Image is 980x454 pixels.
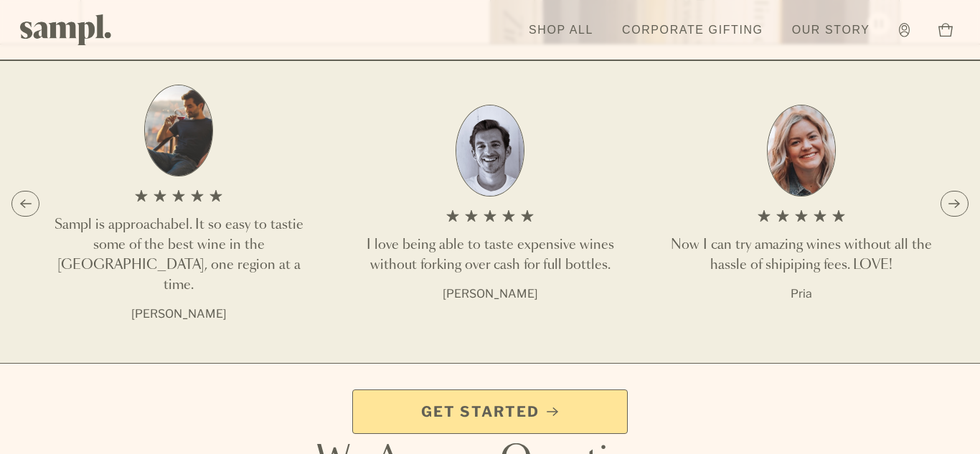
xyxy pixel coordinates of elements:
li: 2 / 3 [357,85,623,323]
h3: Sampl is approachabel. It so easy to tastie some of the best wine in the [GEOGRAPHIC_DATA], one r... [46,215,311,295]
p: [PERSON_NAME] [46,306,311,323]
li: 3 / 3 [669,85,934,323]
span: Get Started [421,402,540,422]
a: Shop All [522,14,600,46]
p: [PERSON_NAME] [357,285,623,303]
a: Corporate Gifting [615,14,771,46]
button: Next slide [941,191,969,217]
li: 1 / 3 [46,85,311,323]
h3: Now I can try amazing wines without all the hassle of shipiping fees. LOVE! [669,235,934,275]
button: Previous slide [11,191,39,217]
a: Our Story [785,14,877,46]
h3: I love being able to taste expensive wines without forking over cash for full bottles. [357,235,623,275]
img: Sampl logo [20,14,112,45]
p: Pria [669,285,934,303]
a: Get Started [352,389,628,434]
